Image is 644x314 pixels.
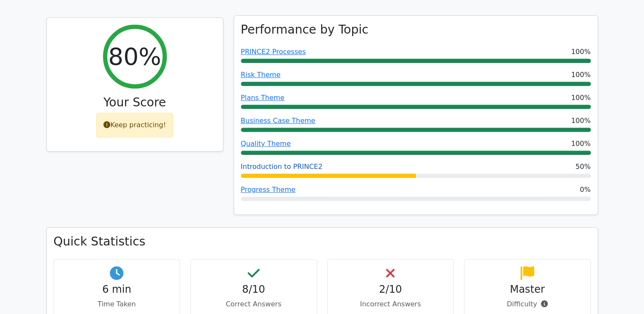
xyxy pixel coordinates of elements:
p: Time Taken [61,299,173,309]
h4: Master [471,283,584,296]
h3: Performance by Topic [241,23,369,37]
h3: Your Score [54,95,216,110]
h4: 2/10 [335,283,447,296]
h2: 80% [108,42,161,71]
a: Progress Theme [241,186,296,194]
a: Introduction to PRINCE2 [241,163,323,171]
a: PRINCE2 Processes [241,48,306,56]
span: 0% [580,185,590,195]
h4: 8/10 [197,283,310,296]
span: 100% [571,47,591,57]
div: Keep practicing! [96,113,173,137]
a: Quality Theme [241,140,291,148]
h4: 6 min [61,283,173,296]
p: Correct Answers [197,299,310,309]
span: 100% [571,70,591,80]
p: Incorrect Answers [335,299,447,309]
span: 100% [571,116,591,126]
span: 50% [575,162,591,172]
h3: Quick Statistics [54,234,591,249]
span: 100% [571,93,591,103]
a: Plans Theme [241,94,285,102]
a: Business Case Theme [241,117,315,125]
a: Risk Theme [241,71,280,79]
p: Difficulty [471,299,584,309]
span: 100% [571,139,591,149]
